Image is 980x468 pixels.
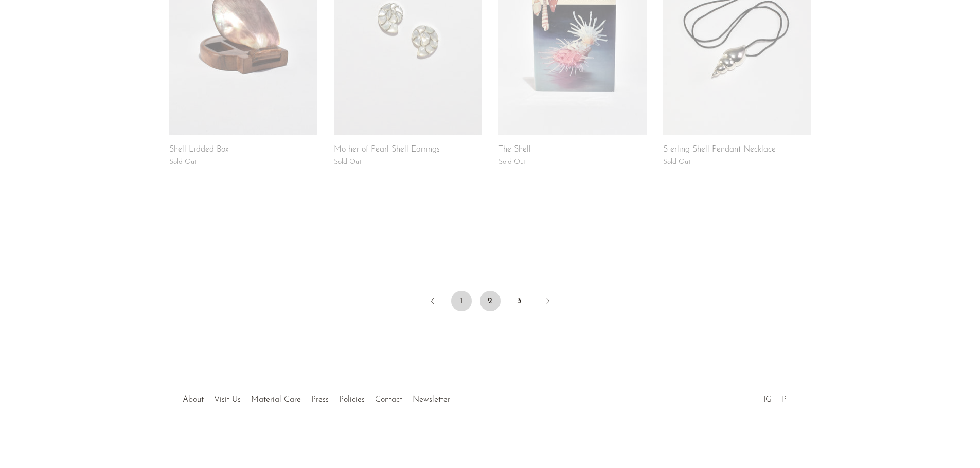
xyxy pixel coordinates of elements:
ul: Social Medias [758,387,796,407]
a: Previous [422,291,443,313]
span: Sold Out [498,158,526,166]
a: 1 [451,291,472,311]
a: Next [538,291,558,313]
span: 2 [480,291,501,311]
a: Mother of Pearl Shell Earrings [334,145,440,155]
span: Sold Out [169,158,197,166]
a: Visit Us [214,396,241,404]
a: About [183,396,204,404]
span: Sold Out [663,158,691,166]
a: Policies [339,396,365,404]
a: 3 [509,291,529,311]
a: Sterling Shell Pendant Necklace [663,145,776,155]
a: The Shell [498,145,531,155]
a: Shell Lidded Box [169,145,228,155]
a: Press [311,396,329,404]
a: PT [782,396,791,404]
a: Material Care [251,396,301,404]
a: Contact [375,396,402,404]
ul: Quick links [177,387,455,407]
span: Sold Out [334,158,362,166]
a: IG [763,396,772,404]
